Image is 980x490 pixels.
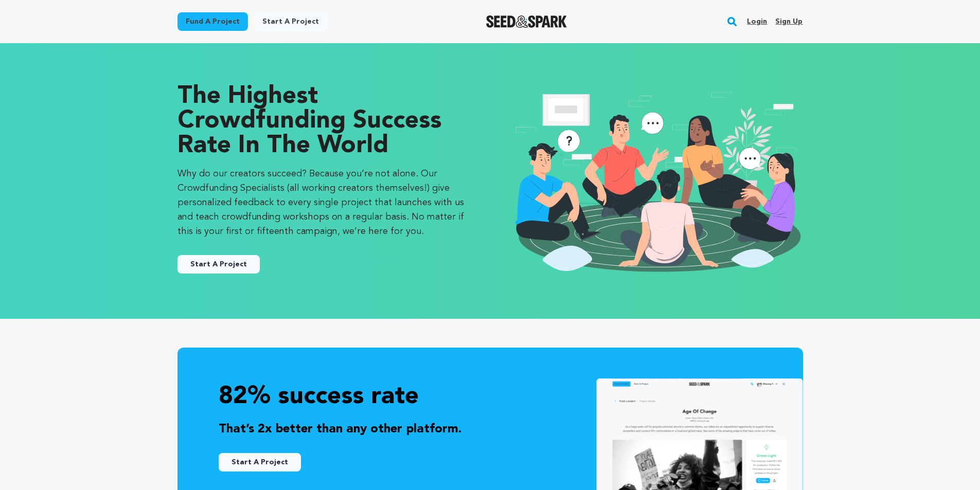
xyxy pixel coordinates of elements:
[254,12,327,31] a: Start a project
[511,84,803,278] img: seedandspark start project illustration image
[219,380,762,414] p: 82% success rate
[747,13,767,30] a: Login
[177,84,470,158] p: The Highest Crowdfunding Success Rate in the World
[486,15,567,28] img: Seed&Spark Logo Dark Mode
[177,167,470,239] p: Why do our creators succeed? Because you’re not alone. Our Crowdfunding Specialists (all working ...
[177,12,248,31] a: Fund a project
[486,15,567,28] a: Seed&Spark Homepage
[177,255,260,274] a: Start A Project
[775,13,803,30] a: Sign up
[219,420,762,439] p: That’s 2x better than any other platform.
[219,453,301,471] a: Start A Project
